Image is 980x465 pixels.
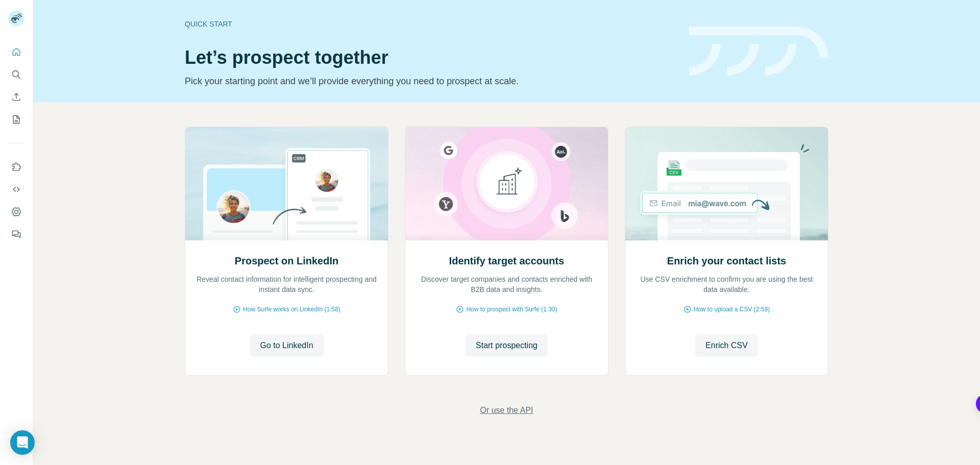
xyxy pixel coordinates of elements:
div: Open Intercom Messenger [10,430,35,455]
button: Start prospecting [465,334,548,357]
span: How to prospect with Surfe (1:30) [466,305,557,314]
span: Go to LinkedIn [260,339,313,352]
button: Dashboard [8,203,24,221]
button: Feedback [8,225,24,243]
button: Search [8,65,24,84]
div: Quick start [185,19,677,29]
button: Use Surfe API [8,180,24,199]
img: banner [689,27,828,76]
img: Identify target accounts [405,127,608,240]
h1: Let’s prospect together [185,47,677,68]
button: Enrich CSV [695,334,758,357]
button: Or use the API [480,404,533,417]
button: My lists [8,110,24,129]
button: Quick start [8,43,24,61]
span: How Surfe works on LinkedIn (1:58) [243,305,340,314]
button: Go to LinkedIn [250,334,323,357]
h2: Enrich your contact lists [667,254,786,268]
span: How to upload a CSV (2:59) [694,305,770,314]
p: Use CSV enrichment to confirm you are using the best data available. [635,274,818,295]
h2: Prospect on LinkedIn [235,254,338,268]
p: Discover target companies and contacts enriched with B2B data and insights. [415,274,598,295]
button: Enrich CSV [8,88,24,106]
img: Enrich your contact lists [625,127,828,240]
button: Use Surfe on LinkedIn [8,158,24,176]
span: Enrich CSV [705,339,748,352]
img: Prospect on LinkedIn [185,127,388,240]
p: Pick your starting point and we’ll provide everything you need to prospect at scale. [185,74,677,88]
p: Reveal contact information for intelligent prospecting and instant data sync. [195,274,378,295]
h2: Identify target accounts [449,254,565,268]
span: Start prospecting [476,339,537,352]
